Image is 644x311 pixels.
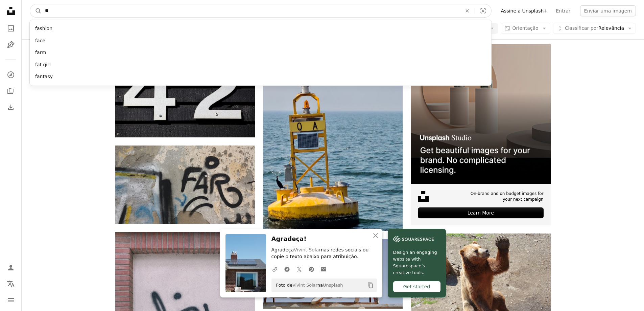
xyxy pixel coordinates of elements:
a: Compartilhar no Twitter [293,262,305,276]
button: Copiar para a área de transferência [365,280,376,291]
div: farm [30,47,492,59]
button: Menu [4,293,18,307]
div: Get started [393,281,440,292]
span: Classificar por [565,25,598,31]
a: Vivint Solar [292,283,317,288]
div: fat girl [30,59,492,71]
div: fashion [30,23,492,35]
a: Vivint Solar [294,247,321,252]
a: Entrar / Cadastrar-se [4,261,18,274]
button: Idioma [4,277,18,291]
span: Orientação [512,25,539,31]
a: Unsplash [323,283,343,288]
div: Learn More [418,207,543,218]
a: Explorar [4,68,18,82]
a: Ilustrações [4,38,18,51]
a: Compartilhar no Pinterest [305,262,317,276]
span: On-brand and on budget images for your next campaign [467,191,543,202]
span: Relevância [565,25,624,32]
a: um urso sentado no chão [411,279,550,285]
span: Design an engaging website with Squarespace’s creative tools. [393,249,440,276]
button: Classificar porRelevância [553,23,636,34]
a: Compartilhar no Facebook [281,262,293,276]
a: sinal de seta preto e branco [115,88,255,94]
button: Orientação [501,23,550,34]
span: Foto de na [273,280,343,291]
a: preto e branco eu te amo imprimir na parede de concreto [115,181,255,187]
img: file-1631678316303-ed18b8b5cb9cimage [418,191,429,202]
a: Compartilhar por e-mail [317,262,330,276]
img: preto e branco eu te amo imprimir na parede de concreto [115,146,255,224]
button: Limpar [460,4,475,17]
h3: Agradeça! [271,234,377,244]
a: Entrar [552,5,574,16]
button: Pesquisa visual [475,4,491,17]
p: Agradeça nas redes sociais ou copie o texto abaixo para atribuição. [271,247,377,260]
a: Histórico de downloads [4,101,18,114]
button: Pesquise na Unsplash [30,4,42,17]
img: torre de vigia amarela e preta no barco amarelo e branco no mar durante o dia [263,44,403,230]
img: file-1606177908946-d1eed1cbe4f5image [393,234,434,244]
a: Início — Unsplash [4,4,18,19]
a: On-brand and on budget images for your next campaignLearn More [411,44,550,225]
button: Enviar uma imagem [580,5,636,16]
a: torre de vigia amarela e preta no barco amarelo e branco no mar durante o dia [263,134,403,140]
a: Fotos [4,22,18,35]
form: Pesquise conteúdo visual em todo o site [30,4,492,18]
img: sinal de seta preto e branco [115,44,255,137]
a: Design an engaging website with Squarespace’s creative tools.Get started [388,229,446,297]
div: face [30,35,492,47]
img: file-1715714113747-b8b0561c490eimage [411,44,550,184]
a: Coleções [4,84,18,98]
a: Assine a Unsplash+ [497,5,552,16]
div: fantasy [30,71,492,83]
